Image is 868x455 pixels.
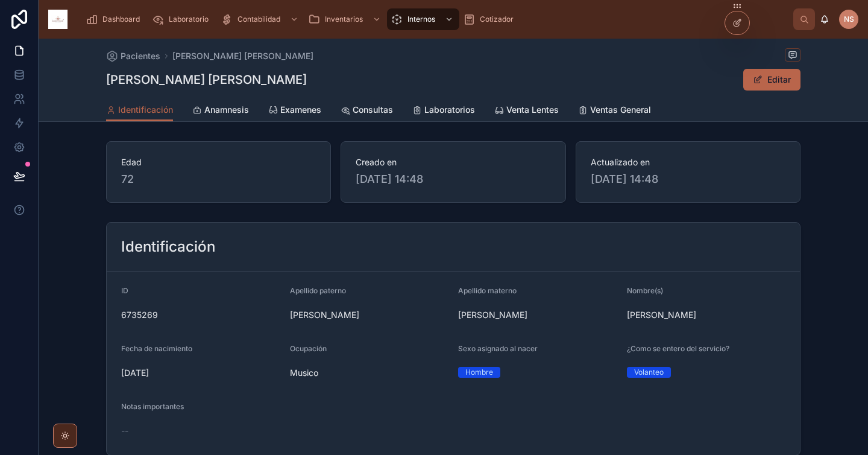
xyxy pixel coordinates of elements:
a: Contabilidad [217,8,304,30]
span: Identificación [118,104,173,116]
span: Inventarios [325,14,363,24]
span: Internos [407,14,435,24]
span: Cotizador [480,14,514,24]
span: Actualizado en [591,156,785,168]
span: [DATE] 14:48 [356,171,550,188]
span: Consultas [353,104,393,116]
img: App logo [48,10,68,29]
span: Anamnesis [204,104,249,116]
div: scrollable content [77,6,793,33]
span: ¿Como se entero del servicio? [627,344,729,353]
span: [DATE] 14:48 [591,171,785,188]
a: Identificación [106,99,173,122]
span: Notas importantes [121,402,184,411]
a: Inventarios [304,8,387,30]
span: Musico [290,367,449,379]
a: [PERSON_NAME] [PERSON_NAME] [172,50,313,62]
span: Examenes [280,104,321,116]
span: Nombre(s) [627,286,663,295]
span: Pacientes [121,50,160,62]
button: Editar [743,69,800,91]
a: Examenes [268,99,321,123]
span: Venta Lentes [506,104,559,116]
h2: Identificación [121,237,215,256]
span: ID [121,286,128,295]
div: Hombre [465,367,493,378]
a: Laboratorio [148,8,217,30]
a: Anamnesis [192,99,249,123]
a: Dashboard [82,8,148,30]
a: Laboratorios [412,99,475,123]
div: Volanteo [634,367,664,378]
span: Apellido materno [458,286,517,295]
span: [PERSON_NAME] [627,309,786,321]
span: Sexo asignado al nacer [458,344,538,353]
a: Cotizador [459,8,522,30]
span: Ocupación [290,344,327,353]
span: Contabilidad [237,14,280,24]
span: Fecha de nacimiento [121,344,192,353]
h1: [PERSON_NAME] [PERSON_NAME] [106,71,307,88]
span: Edad [121,156,316,168]
a: Ventas General [578,99,651,123]
span: NS [844,14,854,24]
span: [DATE] [121,367,280,379]
span: Dashboard [102,14,140,24]
span: Apellido paterno [290,286,346,295]
span: Laboratorios [424,104,475,116]
a: Internos [387,8,459,30]
span: Creado en [356,156,550,168]
span: 72 [121,171,316,188]
a: Consultas [341,99,393,123]
span: Laboratorio [169,14,209,24]
span: [PERSON_NAME] [458,309,617,321]
span: Ventas General [590,104,651,116]
span: [PERSON_NAME] [290,309,449,321]
a: Venta Lentes [494,99,559,123]
span: -- [121,425,128,437]
a: Pacientes [106,50,160,62]
span: 6735269 [121,309,280,321]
